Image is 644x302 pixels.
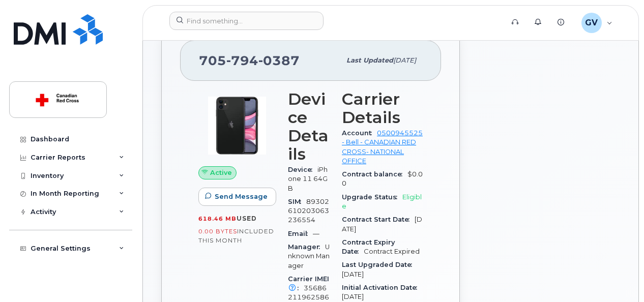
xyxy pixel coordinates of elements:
[364,248,420,255] span: Contract Expired
[199,53,300,68] span: 705
[342,90,423,127] h3: Carrier Details
[215,192,268,201] span: Send Message
[342,193,402,201] span: Upgrade Status
[342,261,417,268] span: Last Upgraded Date
[342,129,377,137] span: Account
[198,228,237,235] span: 0.00 Bytes
[342,293,364,300] span: [DATE]
[342,284,422,291] span: Initial Activation Date
[198,188,276,206] button: Send Message
[574,13,620,33] div: Gregory Vaters
[585,17,598,29] span: GV
[207,95,268,156] img: iPhone_11.jpg
[342,270,364,278] span: [DATE]
[313,230,319,237] span: —
[210,168,232,177] span: Active
[198,215,237,222] span: 618.46 MB
[169,12,324,30] input: Find something...
[342,216,415,223] span: Contract Start Date
[288,90,330,163] h3: Device Details
[288,166,328,192] span: iPhone 11 64GB
[288,198,329,224] span: 89302610203063236554
[288,275,329,292] span: Carrier IMEI
[342,170,407,178] span: Contract balance
[342,129,423,165] a: 0500945525 - Bell - CANADIAN RED CROSS- NATIONAL OFFICE
[258,53,300,68] span: 0387
[346,56,393,64] span: Last updated
[288,243,330,269] span: Unknown Manager
[342,238,395,255] span: Contract Expiry Date
[393,56,416,64] span: [DATE]
[237,215,257,222] span: used
[288,230,313,237] span: Email
[288,166,317,173] span: Device
[342,193,422,210] span: Eligible
[288,198,306,205] span: SIM
[198,227,274,244] span: included this month
[226,53,258,68] span: 794
[288,243,325,251] span: Manager
[342,216,422,232] span: [DATE]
